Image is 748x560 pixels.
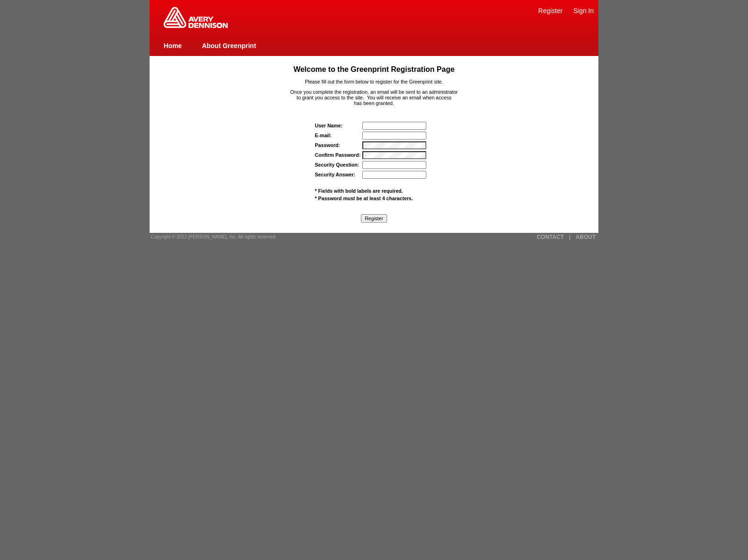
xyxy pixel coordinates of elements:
[537,234,564,240] a: CONTACT
[168,65,581,74] h1: Welcome to the Greenprint Registration Page
[164,23,228,29] a: Greenprint
[164,42,182,49] a: Home
[315,123,343,128] strong: User Name:
[575,234,596,240] a: ABOUT
[168,79,581,84] p: Please fill out the form below to register for the Greenprint site.
[168,89,581,106] p: Once you complete the registration, an email will be sent to an administrator to grant you access...
[569,234,570,240] a: |
[202,42,256,49] a: About Greenprint
[573,7,594,14] a: Sign In
[315,162,360,168] label: Security Question:
[538,7,562,14] a: Register
[315,172,356,177] label: Security Answer:
[315,133,332,138] label: E-mail:
[361,214,387,223] input: Register
[164,7,228,28] img: Home
[315,152,361,158] label: Confirm Password:
[151,234,277,239] span: Copyright © 2012 [PERSON_NAME], Inc. All rights reserved.
[315,196,413,201] span: * Password must be at least 4 characters.
[315,188,403,194] span: * Fields with bold labels are required.
[315,142,340,148] label: Password:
